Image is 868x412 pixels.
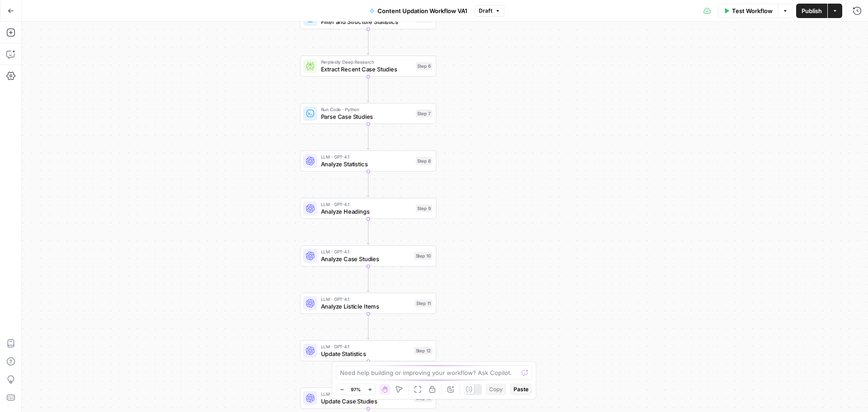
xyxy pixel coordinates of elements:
[321,343,410,351] span: LLM · GPT-4.1
[414,394,433,402] div: Step 13
[300,340,436,361] div: LLM · GPT-4.1Update StatisticsStep 12
[486,384,506,395] button: Copy
[514,385,528,393] span: Paste
[300,388,436,409] div: LLM · GPT-4.1Update Case StudiesStep 13
[475,5,505,17] button: Draft
[321,248,410,256] span: LLM · GPT-4.1
[300,293,436,314] div: LLM · GPT-4.1Analyze Listicle ItemsStep 11
[416,205,433,212] div: Step 9
[321,296,411,303] span: LLM · GPT-4.1
[367,314,370,339] g: Edge from step_11 to step_12
[321,254,410,263] span: Analyze Case Studies
[718,4,778,18] button: Test Workflow
[321,159,412,168] span: Analyze Statistics
[367,29,370,55] g: Edge from step_5 to step_6
[414,347,433,355] div: Step 12
[321,154,412,161] span: LLM · GPT-4.1
[321,59,412,66] span: Perplexity Deep Research
[414,252,433,260] div: Step 10
[321,106,412,113] span: Run Code · Python
[321,302,411,310] span: Analyze Listicle Items
[416,15,433,23] div: Step 5
[367,172,370,197] g: Edge from step_8 to step_9
[300,103,436,124] div: Run Code · PythonParse Case StudiesStep 7
[416,62,433,70] div: Step 6
[321,391,410,398] span: LLM · GPT-4.1
[321,207,412,215] span: Analyze Headings
[321,112,412,121] span: Parse Case Studies
[300,56,436,77] div: Perplexity Deep ResearchExtract Recent Case StudiesStep 6
[300,8,436,29] div: Filter and Structure StatisticsStep 5
[802,6,822,15] span: Publish
[510,384,532,395] button: Paste
[321,349,410,358] span: Update Statistics
[489,385,503,393] span: Copy
[367,267,370,292] g: Edge from step_10 to step_11
[732,6,773,15] span: Test Workflow
[415,300,433,307] div: Step 11
[416,110,433,117] div: Step 7
[351,386,361,393] span: 97%
[321,65,412,73] span: Extract Recent Case Studies
[321,17,412,26] span: Filter and Structure Statistics
[321,201,412,208] span: LLM · GPT-4.1
[300,245,436,267] div: LLM · GPT-4.1Analyze Case StudiesStep 10
[367,124,370,150] g: Edge from step_7 to step_8
[321,397,410,405] span: Update Case Studies
[377,6,467,15] span: Content Updation Workflow VA1
[479,7,492,15] span: Draft
[796,4,827,18] button: Publish
[300,198,436,219] div: LLM · GPT-4.1Analyze HeadingsStep 9
[367,219,370,244] g: Edge from step_9 to step_10
[364,4,473,18] button: Content Updation Workflow VA1
[300,150,436,172] div: LLM · GPT-4.1Analyze StatisticsStep 8
[416,157,433,165] div: Step 8
[367,77,370,102] g: Edge from step_6 to step_7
